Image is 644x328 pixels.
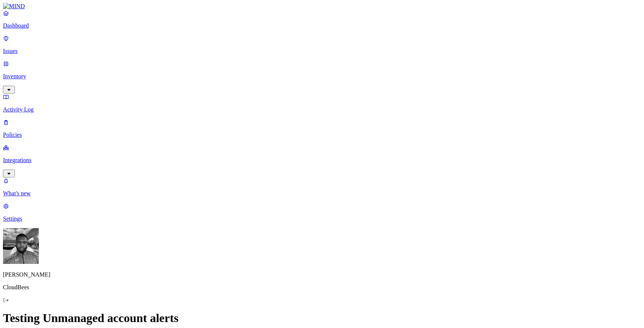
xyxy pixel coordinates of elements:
a: Issues [3,35,641,54]
p: Inventory [3,73,641,80]
img: MIND [3,3,25,10]
a: MIND [3,3,641,10]
p: What's new [3,190,641,197]
a: Inventory [3,60,641,92]
a: Integrations [3,144,641,176]
p: Settings [3,215,641,222]
a: Settings [3,203,641,222]
p: CloudBees [3,284,641,291]
p: Policies [3,132,641,138]
p: Integrations [3,157,641,164]
a: Activity Log [3,94,641,113]
p: Issues [3,48,641,54]
p: [PERSON_NAME] [3,271,641,278]
a: Dashboard [3,10,641,29]
h1: Testing Unmanaged account alerts [3,311,641,325]
a: What's new [3,177,641,197]
a: Policies [3,119,641,138]
img: Cameron White [3,228,39,264]
p: Activity Log [3,106,641,113]
p: Dashboard [3,22,641,29]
